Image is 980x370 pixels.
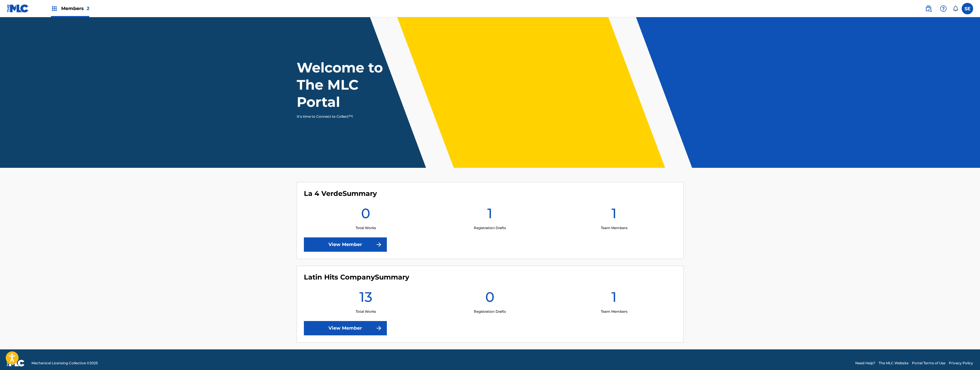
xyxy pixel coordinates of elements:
iframe: Chat Widget [951,343,980,370]
img: f7272a7cc735f4ea7f67.svg [375,325,382,332]
h4: Latin Hits Company [304,273,409,282]
a: View Member [304,321,387,335]
img: Top Rightsholders [51,5,58,12]
h1: 0 [485,288,494,309]
p: Total Works [356,309,376,314]
p: Total Works [356,225,376,231]
h1: 1 [611,288,617,309]
p: Team Members [601,309,627,314]
p: Registration Drafts [474,225,506,231]
h1: 1 [487,205,492,225]
a: Public Search [923,3,934,14]
h4: La 4 Verde [304,189,377,198]
div: Help [938,3,949,14]
a: Portal Terms of Use [912,361,945,366]
h1: 0 [361,205,370,225]
a: View Member [304,237,387,252]
p: Team Members [601,225,627,231]
span: 2 [87,6,89,11]
h1: 13 [359,288,372,309]
img: help [940,5,947,12]
a: Privacy Policy [949,361,973,366]
div: User Menu [962,3,973,14]
span: Members [61,5,89,12]
img: MLC Logo [7,4,29,13]
p: It's time to Connect to Collect™! [297,114,396,119]
h1: Welcome to The MLC Portal [297,59,404,111]
a: The MLC Website [879,361,908,366]
div: Notifications [953,6,958,11]
h1: 1 [611,205,617,225]
img: logo [7,360,25,367]
p: Registration Drafts [474,309,506,314]
span: Mechanical Licensing Collective © 2025 [31,361,98,366]
img: search [925,5,932,12]
img: f7272a7cc735f4ea7f67.svg [375,241,382,248]
div: Widget de chat [951,343,980,370]
a: Need Help? [855,361,875,366]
